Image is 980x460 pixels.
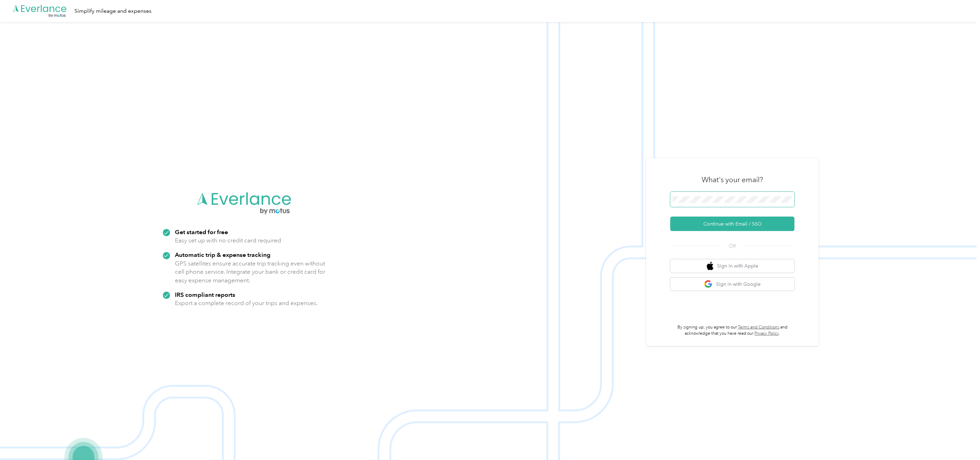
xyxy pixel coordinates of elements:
[670,217,794,231] button: Continue with Email / SSO
[175,228,228,236] strong: Get started for free
[670,278,794,291] button: google logoSign in with Google
[702,175,763,185] h3: What's your email?
[738,325,779,330] a: Terms and Conditions
[754,331,779,336] a: Privacy Policy
[175,299,318,307] p: Export a complete record of your trips and expenses.
[670,259,794,273] button: apple logoSign in with Apple
[175,236,281,245] p: Easy set up with no credit card required
[175,251,270,258] strong: Automatic trip & expense tracking
[720,242,744,250] span: OR
[707,262,714,270] img: apple logo
[75,7,151,15] div: Simplify mileage and expenses
[175,259,326,285] p: GPS satellites ensure accurate trip tracking even without cell phone service. Integrate your bank...
[670,324,794,336] p: By signing up, you agree to our and acknowledge that you have read our .
[175,291,235,298] strong: IRS compliant reports
[704,280,713,289] img: google logo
